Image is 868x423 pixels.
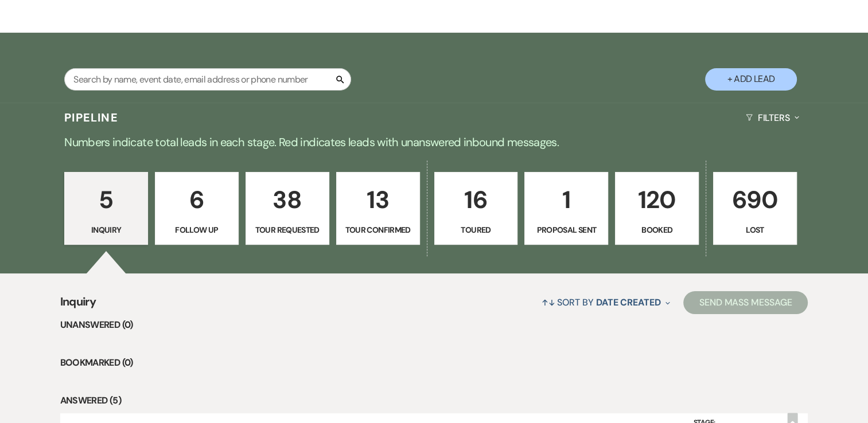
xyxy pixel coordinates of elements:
[344,181,412,219] p: 13
[64,68,351,91] input: Search by name, event date, email address or phone number
[532,224,601,236] p: Proposal Sent
[537,287,675,318] button: Sort By Date Created
[532,181,601,219] p: 1
[524,172,608,245] a: 1Proposal Sent
[596,296,661,308] span: Date Created
[253,181,322,219] p: 38
[683,291,808,314] button: Send Mass Message
[713,172,797,245] a: 690Lost
[60,355,808,370] li: Bookmarked (0)
[442,181,511,219] p: 16
[622,224,691,236] p: Booked
[615,172,699,245] a: 120Booked
[162,224,231,236] p: Follow Up
[253,224,322,236] p: Tour Requested
[60,293,96,318] span: Inquiry
[162,181,231,219] p: 6
[542,296,555,308] span: ↑↓
[72,224,141,236] p: Inquiry
[72,181,141,219] p: 5
[442,224,511,236] p: Toured
[434,172,518,245] a: 16Toured
[21,133,847,151] p: Numbers indicate total leads in each stage. Red indicates leads with unanswered inbound messages.
[344,224,412,236] p: Tour Confirmed
[64,109,118,126] h3: Pipeline
[741,103,804,133] button: Filters
[60,318,808,332] li: Unanswered (0)
[705,68,797,91] button: + Add Lead
[155,172,239,245] a: 6Follow Up
[721,224,789,236] p: Lost
[246,172,329,245] a: 38Tour Requested
[622,181,691,219] p: 120
[721,181,789,219] p: 690
[60,393,808,408] li: Answered (5)
[336,172,420,245] a: 13Tour Confirmed
[64,172,148,245] a: 5Inquiry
